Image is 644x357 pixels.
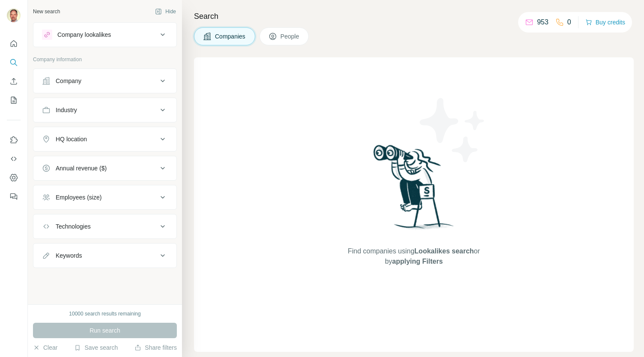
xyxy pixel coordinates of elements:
span: Find companies using or by [345,246,482,267]
p: Company information [33,56,177,63]
button: Hide [149,5,182,18]
div: Company lookalikes [57,30,111,39]
span: applying Filters [392,258,443,265]
img: Avatar [7,9,21,22]
button: Keywords [33,245,176,266]
div: HQ location [56,135,87,143]
button: My lists [7,92,21,108]
button: Share filters [134,343,177,352]
div: Industry [56,106,77,114]
button: Save search [74,343,118,352]
div: 10000 search results remaining [69,310,140,318]
div: Employees (size) [56,193,101,202]
button: Industry [33,100,176,120]
span: Lookalikes search [414,247,474,255]
button: Feedback [7,189,21,204]
div: Company [56,77,81,85]
button: Quick start [7,36,21,51]
img: Surfe Illustration - Stars [414,92,491,169]
div: Technologies [56,222,91,231]
img: Surfe Illustration - Woman searching with binoculars [370,143,459,238]
p: 0 [567,17,571,27]
div: New search [33,8,60,15]
button: Search [7,55,21,70]
button: HQ location [33,129,176,149]
button: Use Surfe API [7,151,21,167]
button: Enrich CSV [7,74,21,89]
span: People [280,32,300,41]
button: Company [33,71,176,91]
h4: Search [194,10,634,22]
div: Keywords [56,251,82,260]
div: Annual revenue ($) [56,164,107,173]
button: Technologies [33,216,176,237]
button: Company lookalikes [33,24,176,45]
button: Clear [33,343,57,352]
button: Buy credits [585,16,625,28]
button: Employees (size) [33,187,176,208]
p: 953 [537,17,549,27]
button: Use Surfe on LinkedIn [7,132,21,148]
button: Dashboard [7,170,21,185]
button: Annual revenue ($) [33,158,176,178]
span: Companies [215,32,246,41]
